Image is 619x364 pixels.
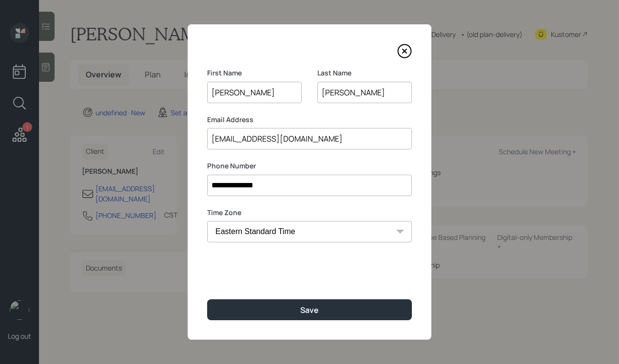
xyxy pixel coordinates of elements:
label: First Name [207,68,302,78]
label: Last Name [317,68,412,78]
label: Time Zone [207,208,412,218]
div: Save [300,305,319,315]
label: Email Address [207,115,412,125]
label: Phone Number [207,161,412,171]
button: Save [207,299,412,320]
